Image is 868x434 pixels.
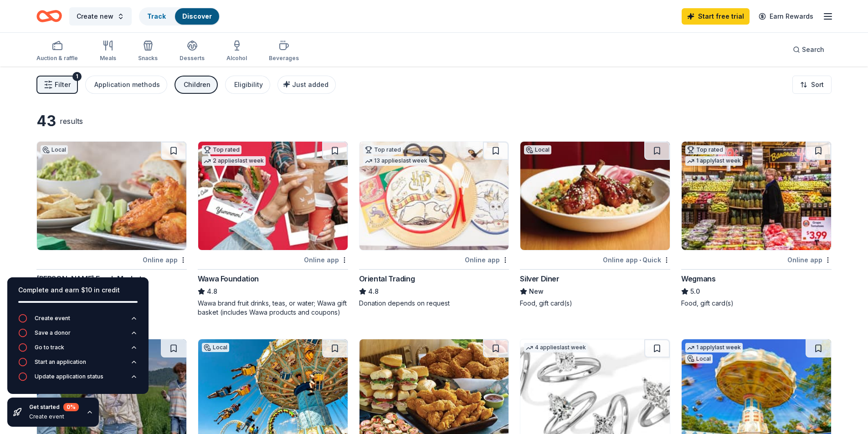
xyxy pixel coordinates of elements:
span: 4.8 [207,286,217,297]
div: Food, gift card(s) [681,299,832,308]
div: Top rated [363,145,403,154]
div: Local [685,354,713,363]
div: Create event [29,413,79,420]
span: Create new [77,11,113,22]
div: Eligibility [234,79,263,90]
div: Wawa brand fruit drinks, teas, or water; Wawa gift basket (includes Wawa products and coupons) [198,299,348,317]
img: Image for Wegmans [682,142,831,250]
button: Auction & raffle [36,36,78,66]
div: Local [524,145,551,154]
a: Earn Rewards [753,8,819,25]
img: Image for Wawa Foundation [198,142,348,250]
div: Update application status [35,373,103,380]
a: Image for Silver DinerLocalOnline app•QuickSilver DinerNewFood, gift card(s) [520,141,670,308]
button: Snacks [138,36,158,66]
div: Online app [304,254,348,266]
button: Create event [18,314,138,328]
a: Image for Murphy's Fresh MarketsLocalOnline app[PERSON_NAME] Fresh MarketsNewFood, gift cards [36,141,187,308]
div: Food, gift card(s) [520,299,670,308]
div: Local [202,343,229,352]
div: 1 [72,72,82,81]
div: Save a donor [35,329,71,337]
div: 2 applies last week [202,156,266,166]
div: Online app Quick [603,254,670,266]
div: Online app [143,254,187,266]
a: Image for Wawa FoundationTop rated2 applieslast weekOnline appWawa Foundation4.8Wawa brand fruit ... [198,141,348,317]
div: Go to track [35,344,64,351]
a: Track [147,12,166,20]
button: Create new [69,7,132,26]
button: Children [175,76,218,94]
div: Wawa Foundation [198,273,259,284]
button: Filter1 [36,76,78,94]
div: Auction & raffle [36,55,78,62]
span: • [639,256,641,264]
button: Just added [277,76,336,94]
button: Go to track [18,343,138,357]
div: Local [41,145,68,154]
div: Meals [100,55,116,62]
img: Image for Murphy's Fresh Markets [37,142,186,250]
button: Alcohol [226,36,247,66]
div: Application methods [94,79,160,90]
button: Eligibility [225,76,270,94]
div: Create event [35,315,70,322]
div: Get started [29,403,79,411]
div: Desserts [180,55,205,62]
span: Sort [811,79,824,90]
div: results [60,116,83,127]
div: Oriental Trading [359,273,415,284]
a: Discover [182,12,212,20]
img: Image for Silver Diner [520,142,670,250]
img: Image for Oriental Trading [360,142,509,250]
div: 4 applies last week [524,343,588,352]
div: Donation depends on request [359,299,509,308]
span: Filter [55,79,71,90]
span: New [529,286,544,297]
a: Start free trial [682,8,750,25]
span: 4.8 [368,286,379,297]
div: Online app [787,254,832,266]
div: 1 apply last week [685,156,743,166]
div: 43 [36,112,56,130]
button: Update application status [18,372,138,387]
div: Top rated [202,145,241,154]
div: Online app [465,254,509,266]
div: Beverages [269,55,299,62]
div: Silver Diner [520,273,559,284]
div: Start an application [35,358,86,366]
div: Complete and earn $10 in credit [18,285,138,296]
a: Image for WegmansTop rated1 applylast weekOnline appWegmans5.0Food, gift card(s) [681,141,832,308]
a: Image for Oriental TradingTop rated13 applieslast weekOnline appOriental Trading4.8Donation depen... [359,141,509,308]
div: Snacks [138,55,158,62]
div: Wegmans [681,273,715,284]
a: Home [36,5,62,27]
button: Beverages [269,36,299,66]
span: Just added [292,81,329,88]
span: Search [802,44,824,55]
button: Search [786,41,832,59]
div: 0 % [63,403,79,411]
div: Children [184,79,211,90]
button: Application methods [85,76,167,94]
button: Desserts [180,36,205,66]
button: Start an application [18,357,138,372]
button: Meals [100,36,116,66]
button: Save a donor [18,328,138,343]
div: Alcohol [226,55,247,62]
button: Sort [792,76,832,94]
div: 1 apply last week [685,343,743,352]
span: 5.0 [690,286,700,297]
div: Top rated [685,145,725,154]
div: 13 applies last week [363,156,429,166]
button: TrackDiscover [139,7,220,26]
